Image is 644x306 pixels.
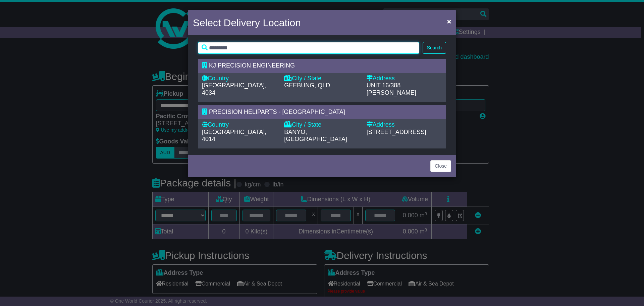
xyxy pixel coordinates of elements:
[367,129,426,135] span: [STREET_ADDRESS]
[284,121,360,129] div: City / State
[209,62,295,69] span: KJ PRECISION ENGINEERING
[423,42,446,54] button: Search
[367,75,442,82] div: Address
[284,75,360,82] div: City / State
[430,160,451,172] button: Close
[444,14,454,28] button: Close
[447,17,451,25] span: ×
[367,82,401,89] span: UNIT 16/388
[202,121,277,129] div: Country
[367,89,416,96] span: [PERSON_NAME]
[202,75,277,82] div: Country
[193,15,301,30] h4: Select Delivery Location
[209,108,345,115] span: PRECISION HELIPARTS - [GEOGRAPHIC_DATA]
[284,129,347,143] span: BANYO, [GEOGRAPHIC_DATA]
[284,82,330,89] span: GEEBUNG, QLD
[202,82,266,96] span: [GEOGRAPHIC_DATA], 4034
[367,121,442,129] div: Address
[202,129,266,143] span: [GEOGRAPHIC_DATA], 4014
